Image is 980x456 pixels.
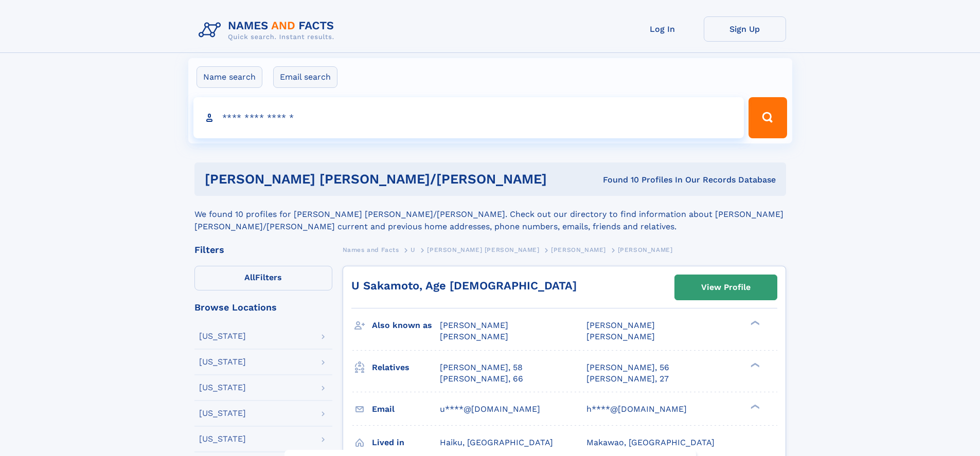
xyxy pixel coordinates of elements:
[199,332,246,340] div: [US_STATE]
[586,332,655,341] span: [PERSON_NAME]
[194,303,332,312] div: Browse Locations
[411,246,416,253] span: U
[621,16,704,42] a: Log In
[372,317,440,334] h3: Also known as
[199,384,246,392] div: [US_STATE]
[749,97,787,138] button: Search Button
[427,246,539,253] span: [PERSON_NAME] [PERSON_NAME]
[197,66,262,88] label: Name search
[194,245,332,254] div: Filters
[440,437,553,447] span: Haiku, [GEOGRAPHIC_DATA]
[586,362,669,373] a: [PERSON_NAME], 56
[351,279,577,292] a: U Sakamoto, Age [DEMOGRAPHIC_DATA]
[586,437,715,447] span: Makawao, [GEOGRAPHIC_DATA]
[205,173,575,186] h1: [PERSON_NAME] [PERSON_NAME]/[PERSON_NAME]
[748,320,760,326] div: ❯
[193,97,744,138] input: search input
[440,362,523,373] a: [PERSON_NAME], 58
[701,276,751,299] div: View Profile
[618,246,673,253] span: [PERSON_NAME]
[704,16,786,42] a: Sign Up
[575,174,776,186] div: Found 10 Profiles In Our Records Database
[194,196,786,233] div: We found 10 profiles for [PERSON_NAME] [PERSON_NAME]/[PERSON_NAME]. Check out our directory to fi...
[199,409,246,417] div: [US_STATE]
[372,400,440,418] h3: Email
[194,266,332,290] label: Filters
[411,243,416,256] a: U
[273,66,337,88] label: Email search
[194,16,343,44] img: Logo Names and Facts
[551,243,606,256] a: [PERSON_NAME]
[372,434,440,451] h3: Lived in
[586,320,655,330] span: [PERSON_NAME]
[440,373,523,385] a: [PERSON_NAME], 66
[748,361,760,368] div: ❯
[427,243,539,256] a: [PERSON_NAME] [PERSON_NAME]
[199,358,246,366] div: [US_STATE]
[244,272,255,282] span: All
[372,359,440,376] h3: Relatives
[748,403,760,410] div: ❯
[199,435,246,443] div: [US_STATE]
[343,243,399,256] a: Names and Facts
[551,246,606,253] span: [PERSON_NAME]
[440,320,508,330] span: [PERSON_NAME]
[586,373,669,385] a: [PERSON_NAME], 27
[440,332,508,341] span: [PERSON_NAME]
[675,275,777,300] a: View Profile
